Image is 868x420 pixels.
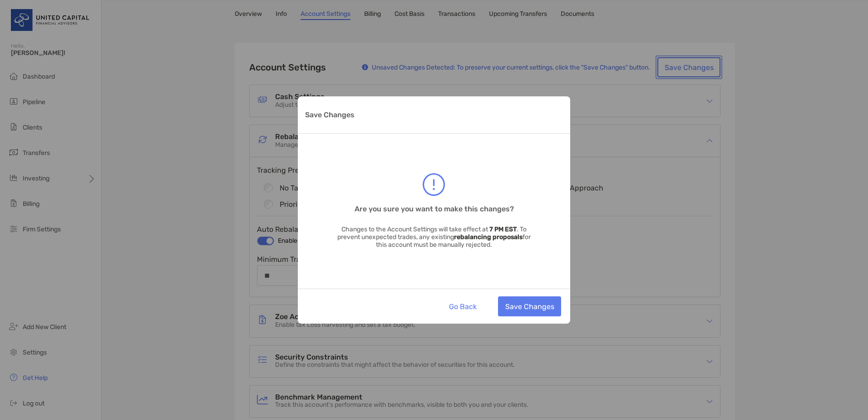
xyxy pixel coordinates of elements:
button: Save Changes [498,296,561,316]
div: Save Changes [298,96,570,324]
p: Save Changes [305,109,355,120]
button: Go Back [442,296,483,316]
strong: rebalancing proposals [454,233,523,241]
p: Changes to the Account Settings will take effect at . To prevent unexpected trades, any existing ... [336,225,532,249]
h3: Are you sure you want to make this changes? [355,204,514,215]
strong: 7 PM EST [489,225,517,233]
